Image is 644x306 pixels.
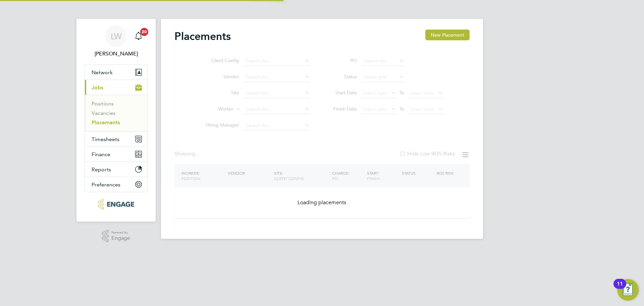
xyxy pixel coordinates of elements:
[92,69,113,76] span: Network
[617,279,639,301] button: Open Resource Center, 11 new notifications
[76,19,156,222] nav: Main navigation
[617,284,623,293] div: 11
[85,199,148,210] a: Go to home page
[174,30,231,43] h2: Placements
[399,150,455,157] label: Hide Low IR35 Risks
[111,235,130,241] span: Engage
[140,28,148,36] span: 20
[425,30,470,40] button: New Placement
[92,136,119,142] span: Timesheets
[85,26,148,58] a: LW[PERSON_NAME]
[85,162,147,177] button: Reports
[92,119,120,126] a: Placements
[132,26,145,47] a: 20
[92,84,103,91] span: Jobs
[111,230,130,235] span: Powered by
[85,147,147,162] button: Finance
[85,177,147,192] button: Preferences
[92,100,114,107] a: Positions
[85,65,147,80] button: Network
[111,32,122,41] span: LW
[92,110,115,116] a: Vacancies
[92,166,111,173] span: Reports
[98,199,134,210] img: xede-logo-retina.png
[102,230,130,243] a: Powered byEngage
[85,95,147,131] div: Jobs
[174,150,201,158] div: Showing
[85,50,148,58] span: Lana Williams
[195,150,199,157] span: ...
[92,181,120,188] span: Preferences
[92,151,110,158] span: Finance
[85,132,147,146] button: Timesheets
[85,80,147,95] button: Jobs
